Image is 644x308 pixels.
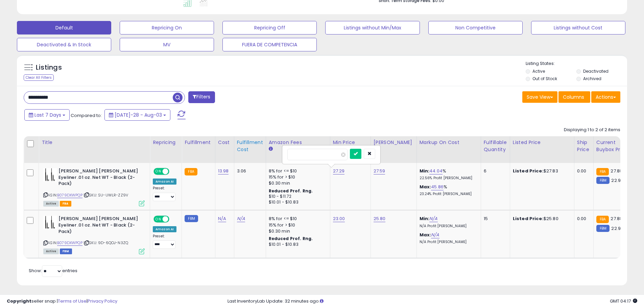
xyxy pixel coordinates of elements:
div: Fulfillment Cost [237,139,263,153]
button: Repricing Off [222,21,317,34]
span: 22.99 [611,225,623,232]
th: The percentage added to the cost of goods (COGS) that forms the calculator for Min & Max prices. [416,136,481,163]
span: 2025-08-11 04:17 GMT [610,298,637,304]
b: Listed Price: [513,168,544,174]
div: Fulfillable Quantity [484,139,507,153]
span: Show: entries [29,267,77,274]
b: Reduced Prof. Rng. [269,188,313,194]
div: % [420,184,476,196]
div: $0.30 min [269,228,325,234]
div: $25.80 [513,216,569,222]
small: Amazon Fees. [269,146,273,152]
span: OFF [168,216,179,222]
small: FBM [596,177,610,184]
button: Columns [558,91,590,103]
div: $0.30 min [269,180,325,186]
span: OFF [168,169,179,174]
a: 27.29 [333,168,345,174]
div: 0.00 [577,216,588,222]
div: Min Price [333,139,368,146]
label: Deactivated [583,68,609,74]
div: 3.06 [237,168,261,174]
div: Amazon Fees [269,139,327,146]
a: N/A [429,215,437,222]
a: B079DXWPQP [57,240,82,246]
span: FBM [60,248,72,254]
b: Listed Price: [513,215,544,222]
button: Save View [522,91,557,103]
h5: Listings [36,63,62,72]
b: Min: [420,168,430,174]
button: [DATE]-28 - Aug-03 [104,109,170,121]
span: Columns [563,94,584,100]
a: 25.80 [374,215,386,222]
button: Repricing On [120,21,214,34]
div: Preset: [153,234,176,249]
a: 27.59 [374,168,385,174]
button: Last 7 Days [24,109,70,121]
strong: Copyright [7,298,31,304]
b: Max: [420,184,431,190]
button: Non Competitive [428,21,523,34]
button: Listings without Min/Max [325,21,420,34]
div: Repricing [153,139,179,146]
b: [PERSON_NAME] [PERSON_NAME] Eyeliner .01 oz. Net WT - Black (2-Pack) [58,168,141,189]
div: % [420,168,476,181]
button: MV [120,38,214,51]
p: Listing States: [526,61,627,67]
label: Active [532,68,545,74]
span: | SKU: SU-UWLR-ZZ9V [84,192,128,198]
span: | SKU: 9D-6QOJ-N3ZQ [84,240,128,245]
div: Amazon AI [153,226,176,232]
div: ASIN: [43,168,145,206]
span: Last 7 Days [34,112,61,118]
a: Terms of Use [58,298,87,304]
div: Cost [218,139,231,146]
div: Preset: [153,186,176,201]
div: Displaying 1 to 2 of 2 items [564,127,620,133]
div: 6 [484,168,505,174]
div: Amazon AI [153,179,176,185]
span: FBA [60,201,71,207]
button: Filters [188,91,215,103]
div: 8% for <= $10 [269,168,325,174]
div: ASIN: [43,216,145,253]
div: Clear All Filters [24,74,54,81]
p: 22.56% Profit [PERSON_NAME] [420,176,476,181]
div: Listed Price [513,139,571,146]
div: 15% for > $10 [269,174,325,180]
div: seller snap | | [7,298,117,305]
div: Fulfillment [185,139,212,146]
img: 414xwYcW5IL._SL40_.jpg [43,216,57,229]
div: Ship Price [577,139,591,153]
small: FBA [596,168,609,175]
span: Compared to: [71,112,102,119]
label: Out of Stock [532,76,557,81]
small: FBM [185,215,198,222]
b: [PERSON_NAME] [PERSON_NAME] Eyeliner .01 oz. Net WT - Black (2-Pack) [58,216,141,236]
a: N/A [218,215,226,222]
a: N/A [237,215,245,222]
span: 27.88 [611,215,622,222]
span: 27.88 [611,168,622,174]
button: Actions [591,91,620,103]
span: All listings currently available for purchase on Amazon [43,201,59,207]
button: FUERA DE COMPETENCIA [222,38,317,51]
div: Title [42,139,147,146]
a: N/A [431,232,439,238]
span: [DATE]-28 - Aug-03 [115,112,162,118]
span: ON [154,169,163,174]
div: $10.01 - $10.83 [269,242,325,247]
b: Min: [420,215,430,222]
button: Listings without Cost [531,21,625,34]
button: Deactivated & In Stock [17,38,111,51]
small: FBA [185,168,197,175]
div: Current Buybox Price [596,139,631,153]
div: [PERSON_NAME] [374,139,414,146]
span: All listings currently available for purchase on Amazon [43,248,59,254]
a: 44.04 [429,168,443,174]
small: FBA [596,216,609,223]
div: Markup on Cost [420,139,478,146]
b: Reduced Prof. Rng. [269,236,313,241]
p: 23.24% Profit [PERSON_NAME] [420,192,476,196]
